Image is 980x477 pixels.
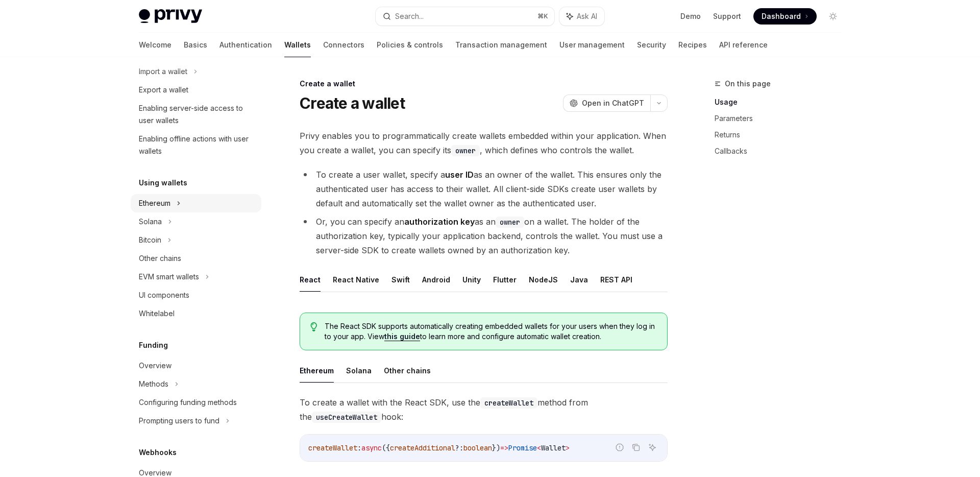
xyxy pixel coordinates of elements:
[404,217,475,227] strong: authorization key
[529,268,558,292] button: NodeJS
[139,307,175,320] div: Whitelabel
[715,127,849,143] a: Returns
[384,332,420,341] a: this guide
[139,396,237,409] div: Configuring funding methods
[713,11,741,21] a: Support
[825,8,841,25] button: Toggle dark mode
[582,98,644,108] span: Open in ChatGPT
[131,393,261,412] a: Configuring funding methods
[139,339,168,351] h5: Funding
[680,11,701,21] a: Demo
[577,11,597,21] span: Ask AI
[139,216,162,228] div: Solana
[537,12,548,20] span: ⌘ K
[312,412,381,423] code: useCreateWallet
[496,217,524,228] code: owner
[390,443,455,452] span: createAdditional
[300,94,405,112] h1: Create a wallet
[508,443,537,452] span: Promise
[131,304,261,323] a: Whitelabel
[500,443,508,452] span: =>
[725,78,771,90] span: On this page
[570,268,588,292] button: Java
[139,84,188,96] div: Export a wallet
[455,33,547,57] a: Transaction management
[310,322,317,331] svg: Tip
[131,286,261,304] a: UI components
[463,443,492,452] span: boolean
[325,321,657,342] span: The React SDK supports automatically creating embedded wallets for your users when they log in to...
[422,268,450,292] button: Android
[361,443,382,452] span: async
[678,33,707,57] a: Recipes
[563,94,650,112] button: Open in ChatGPT
[384,359,431,383] button: Other chains
[308,443,357,452] span: createWallet
[395,10,424,22] div: Search...
[492,443,500,452] span: })
[445,170,474,180] strong: user ID
[462,268,481,292] button: Unity
[284,33,311,57] a: Wallets
[131,99,261,130] a: Enabling server-side access to user wallets
[323,33,364,57] a: Connectors
[139,197,170,209] div: Ethereum
[139,360,171,372] div: Overview
[184,33,207,57] a: Basics
[300,395,668,424] span: To create a wallet with the React SDK, use the method from the hook:
[637,33,666,57] a: Security
[139,415,219,427] div: Prompting users to fund
[219,33,272,57] a: Authentication
[333,268,379,292] button: React Native
[300,79,668,89] div: Create a wallet
[139,102,255,127] div: Enabling server-side access to user wallets
[139,33,171,57] a: Welcome
[300,359,334,383] button: Ethereum
[139,234,161,246] div: Bitcoin
[559,33,625,57] a: User management
[346,359,372,383] button: Solana
[559,7,604,26] button: Ask AI
[376,7,554,26] button: Search...⌘K
[646,441,659,454] button: Ask AI
[131,130,261,160] a: Enabling offline actions with user wallets
[541,443,566,452] span: Wallet
[566,443,570,452] span: >
[139,271,199,283] div: EVM smart wallets
[753,8,817,25] a: Dashboard
[382,443,390,452] span: ({
[715,94,849,110] a: Usage
[139,252,181,265] div: Other chains
[455,443,463,452] span: ?:
[480,397,537,409] code: createWallet
[537,443,541,452] span: <
[600,268,632,292] button: REST API
[451,145,480,156] code: owner
[377,33,443,57] a: Policies & controls
[715,143,849,159] a: Callbacks
[131,81,261,99] a: Export a wallet
[131,356,261,375] a: Overview
[300,129,668,157] span: Privy enables you to programmatically create wallets embedded within your application. When you c...
[715,110,849,127] a: Parameters
[300,268,321,292] button: React
[300,168,668,210] li: To create a user wallet, specify a as an owner of the wallet. This ensures only the authenticated...
[139,378,168,390] div: Methods
[139,289,189,301] div: UI components
[629,441,643,454] button: Copy the contents from the code block
[300,214,668,257] li: Or, you can specify an as an on a wallet. The holder of the authorization key, typically your app...
[131,249,261,268] a: Other chains
[139,133,255,157] div: Enabling offline actions with user wallets
[719,33,768,57] a: API reference
[391,268,410,292] button: Swift
[613,441,626,454] button: Report incorrect code
[493,268,517,292] button: Flutter
[139,9,202,23] img: light logo
[357,443,361,452] span: :
[139,177,187,189] h5: Using wallets
[762,11,801,21] span: Dashboard
[139,446,177,459] h5: Webhooks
